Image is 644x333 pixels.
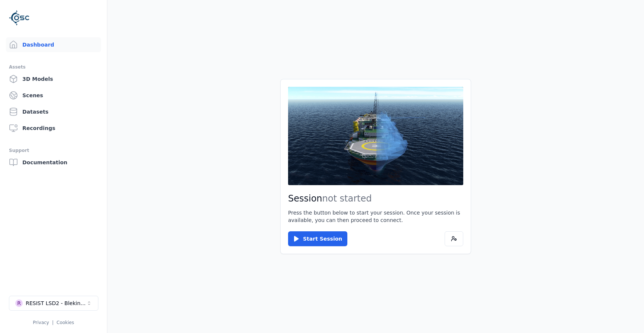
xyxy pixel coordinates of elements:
[322,193,372,204] span: not started
[9,146,98,155] div: Support
[26,299,86,307] div: RESIST LSD2 - Blekinge
[6,72,101,86] a: 3D Models
[57,320,74,325] a: Cookies
[288,209,463,224] p: Press the button below to start your session. Once your session is available, you can then procee...
[15,299,23,307] div: R
[6,37,101,52] a: Dashboard
[9,296,98,311] button: Select a workspace
[6,104,101,119] a: Datasets
[9,63,98,72] div: Assets
[6,155,101,170] a: Documentation
[288,231,347,246] button: Start Session
[288,193,463,204] h2: Session
[52,320,54,325] span: |
[6,88,101,103] a: Scenes
[9,7,30,28] img: Logo
[6,121,101,136] a: Recordings
[33,320,49,325] a: Privacy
